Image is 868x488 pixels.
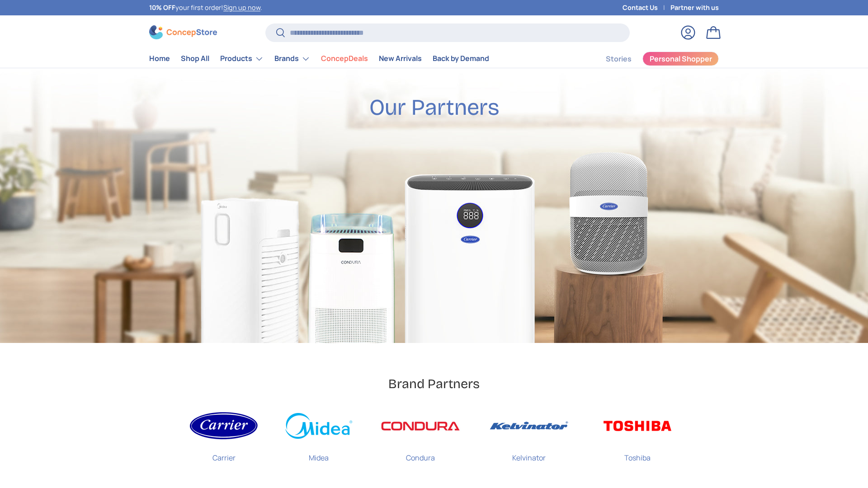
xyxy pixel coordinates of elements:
[269,50,316,68] summary: Brands
[285,407,353,470] a: Midea
[650,55,712,62] span: Personal Shopper
[321,50,368,67] a: ConcepDeals
[642,52,719,66] a: Personal Shopper
[388,375,480,392] h2: Brand Partners
[220,50,264,68] a: Products
[512,445,546,463] p: Kelvinator
[309,445,329,463] p: Midea
[223,3,260,12] a: Sign up now
[380,407,461,470] a: Condura
[433,50,489,67] a: Back by Demand
[606,50,632,68] a: Stories
[624,445,651,463] p: Toshiba
[274,50,310,68] a: Brands
[190,407,258,470] a: Carrier
[488,407,570,470] a: Kelvinator
[181,50,209,67] a: Shop All
[597,407,678,470] a: Toshiba
[623,3,670,13] a: Contact Us
[149,3,175,12] strong: 10% OFF
[379,50,422,67] a: New Arrivals
[149,50,170,67] a: Home
[584,50,719,68] nav: Secondary
[149,50,489,68] nav: Primary
[215,50,269,68] summary: Products
[149,3,262,13] p: your first order! .
[212,445,236,463] p: Carrier
[670,3,719,13] a: Partner with us
[369,94,499,122] h2: Our Partners
[406,445,435,463] p: Condura
[149,25,217,39] img: ConcepStore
